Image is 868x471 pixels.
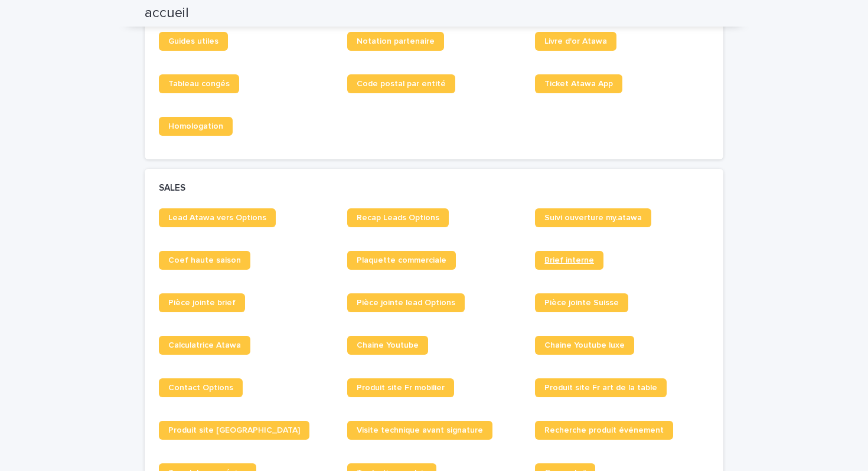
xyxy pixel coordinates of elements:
[347,421,492,440] a: Visite technique avant signature
[347,378,454,397] a: Produit site Fr mobilier
[535,421,673,440] a: Recherche produit événement
[168,122,223,130] span: Homologation
[544,80,613,88] span: Ticket Atawa App
[357,214,439,222] span: Recap Leads Options
[544,256,594,264] span: Brief interne
[347,251,456,270] a: Plaquette commerciale
[347,208,449,227] a: Recap Leads Options
[159,208,276,227] a: Lead Atawa vers Options
[159,183,185,194] h2: SALES
[544,384,657,392] span: Produit site Fr art de la table
[544,214,642,222] span: Suivi ouverture my.atawa
[544,341,625,349] span: Chaine Youtube luxe
[168,426,300,434] span: Produit site [GEOGRAPHIC_DATA]
[357,384,445,392] span: Produit site Fr mobilier
[145,5,189,22] h2: accueil
[159,293,245,312] a: Pièce jointe brief
[544,299,619,307] span: Pièce jointe Suisse
[168,299,236,307] span: Pièce jointe brief
[159,32,228,51] a: Guides utiles
[544,426,664,434] span: Recherche produit événement
[347,336,428,355] a: Chaine Youtube
[168,80,230,88] span: Tableau congés
[347,32,444,51] a: Notation partenaire
[357,256,446,264] span: Plaquette commerciale
[168,384,233,392] span: Contact Options
[535,336,634,355] a: Chaine Youtube luxe
[357,426,483,434] span: Visite technique avant signature
[535,251,603,270] a: Brief interne
[357,37,435,45] span: Notation partenaire
[535,293,628,312] a: Pièce jointe Suisse
[168,256,241,264] span: Coef haute saison
[159,378,243,397] a: Contact Options
[168,37,218,45] span: Guides utiles
[159,117,233,136] a: Homologation
[347,74,455,93] a: Code postal par entité
[544,37,607,45] span: Livre d'or Atawa
[535,378,667,397] a: Produit site Fr art de la table
[357,299,455,307] span: Pièce jointe lead Options
[159,421,309,440] a: Produit site [GEOGRAPHIC_DATA]
[159,74,239,93] a: Tableau congés
[159,251,250,270] a: Coef haute saison
[159,336,250,355] a: Calculatrice Atawa
[347,293,465,312] a: Pièce jointe lead Options
[535,32,616,51] a: Livre d'or Atawa
[357,341,419,349] span: Chaine Youtube
[535,208,651,227] a: Suivi ouverture my.atawa
[168,214,266,222] span: Lead Atawa vers Options
[535,74,622,93] a: Ticket Atawa App
[168,341,241,349] span: Calculatrice Atawa
[357,80,446,88] span: Code postal par entité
